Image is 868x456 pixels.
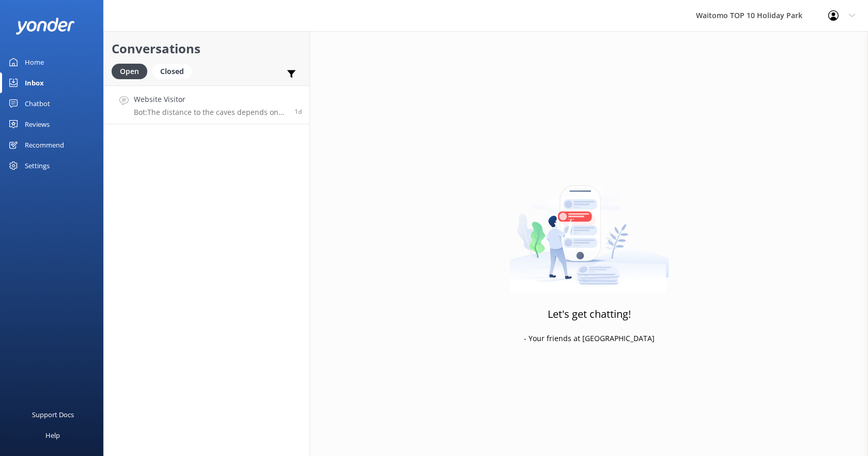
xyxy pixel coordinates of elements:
a: Open [112,65,152,77]
div: Settings [25,155,50,176]
a: Website VisitorBot:The distance to the caves depends on the tour you’ve booked. If you’re visitin... [104,85,309,124]
div: Inbox [25,72,44,93]
p: - Your friends at [GEOGRAPHIC_DATA] [524,333,655,344]
div: Help [45,425,60,446]
p: Bot: The distance to the caves depends on the tour you’ve booked. If you’re visiting the 45-minut... [134,108,287,117]
div: Recommend [25,135,64,155]
div: Chatbot [25,93,50,114]
span: Sep 20 2025 05:40pm (UTC +12:00) Pacific/Auckland [295,107,302,116]
img: yonder-white-logo.png [16,18,75,35]
h4: Website Visitor [134,94,287,105]
div: Closed [152,64,192,79]
img: artwork of a man stealing a conversation from at giant smartphone [509,164,669,293]
div: Home [25,52,44,72]
a: Closed [152,65,197,77]
div: Support Docs [32,404,74,425]
div: Open [112,64,147,79]
div: Reviews [25,114,50,135]
h3: Let's get chatting! [548,306,631,322]
h2: Conversations [112,39,302,58]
